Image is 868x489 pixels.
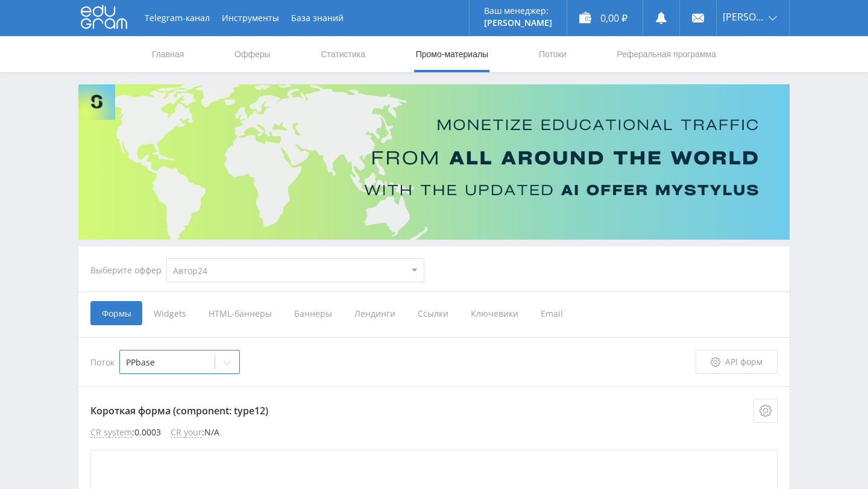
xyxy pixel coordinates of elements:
[319,36,366,72] a: Статистика
[725,357,763,367] span: API форм
[171,428,219,438] li: : N/A
[90,428,132,438] span: CR system
[484,6,552,16] p: Ваш менеджер:
[171,428,202,438] span: CR your
[529,301,574,325] span: Email
[151,36,185,72] a: Главная
[90,266,166,275] div: Выберите оффер
[415,36,489,72] a: Промо-материалы
[90,350,696,374] div: Поток
[459,301,529,325] span: Ключевики
[484,18,552,28] p: [PERSON_NAME]
[538,36,568,72] a: Потоки
[90,399,778,423] p: Короткая форма (component: type12)
[142,301,197,325] span: Widgets
[78,84,790,240] img: Banner
[233,36,272,72] a: Офферы
[197,301,283,325] span: HTML-баннеры
[615,36,717,72] a: Реферальная программа
[90,301,142,325] span: Формы
[283,301,343,325] span: Баннеры
[343,301,406,325] span: Лендинги
[696,350,778,374] a: API форм
[406,301,459,325] span: Ссылки
[723,12,765,22] span: [PERSON_NAME]
[90,428,161,438] li: : 0.0003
